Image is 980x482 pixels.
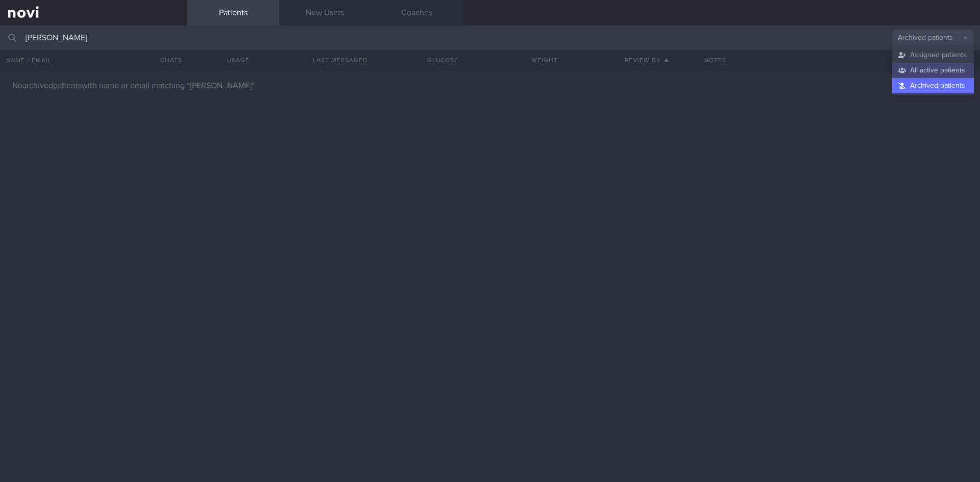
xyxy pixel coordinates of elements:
[892,30,974,45] button: Archived patients
[187,50,289,70] div: Usage
[698,50,980,70] div: Notes
[494,50,596,70] button: Weight
[892,63,974,78] button: All active patients
[892,47,974,63] button: Assigned patients
[289,50,391,70] button: Last Messaged
[892,78,974,93] button: Archived patients
[146,50,187,70] button: Chats
[596,50,698,70] button: Review By
[391,50,494,70] button: Glucose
